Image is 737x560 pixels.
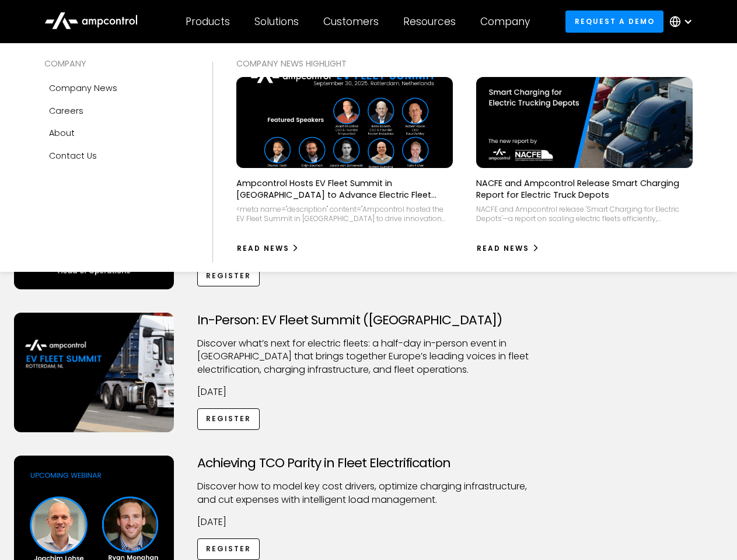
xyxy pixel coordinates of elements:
div: Customers [323,15,379,28]
div: <meta name="description" content="Ampcontrol hosted the EV Fleet Summit in [GEOGRAPHIC_DATA] to d... [236,205,453,223]
div: COMPANY [44,57,189,70]
a: Register [197,408,260,430]
div: Products [186,15,230,28]
div: Solutions [254,15,299,28]
div: COMPANY NEWS Highlight [236,57,693,70]
a: Careers [44,100,189,122]
div: Read News [237,243,289,254]
a: Register [197,538,260,560]
p: [DATE] [197,516,540,528]
div: Company [480,15,530,28]
div: About [49,127,75,139]
h3: Achieving TCO Parity in Fleet Electrification [197,456,540,471]
a: About [44,122,189,144]
div: Resources [403,15,456,28]
div: Contact Us [49,149,97,162]
a: Request a demo [565,10,663,32]
p: ​Discover what’s next for electric fleets: a half-day in-person event in [GEOGRAPHIC_DATA] that b... [197,337,540,376]
div: Read News [477,243,529,254]
h3: In-Person: EV Fleet Summit ([GEOGRAPHIC_DATA]) [197,313,540,328]
a: Read News [236,239,300,258]
div: NACFE and Ampcontrol release 'Smart Charging for Electric Depots'—a report on scaling electric fl... [476,205,693,223]
a: Read News [476,239,540,258]
p: NACFE and Ampcontrol Release Smart Charging Report for Electric Truck Depots [476,177,693,201]
p: [DATE] [197,386,540,398]
p: Discover how to model key cost drivers, optimize charging infrastructure, and cut expenses with i... [197,480,540,506]
a: Register [197,265,260,286]
p: Ampcontrol Hosts EV Fleet Summit in [GEOGRAPHIC_DATA] to Advance Electric Fleet Management in [GE... [236,177,453,201]
a: Contact Us [44,145,189,167]
a: Company news [44,77,189,99]
div: Company news [49,82,117,94]
div: Careers [49,104,83,117]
